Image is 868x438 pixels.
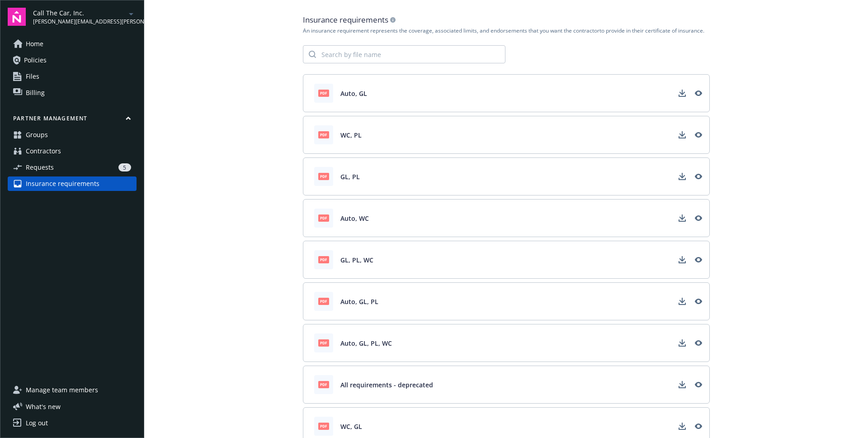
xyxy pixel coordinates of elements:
[8,53,137,67] a: Policies
[26,176,99,191] span: Insurance requirements
[33,18,126,26] span: [PERSON_NAME][EMAIL_ADDRESS][PERSON_NAME][DOMAIN_NAME]
[318,339,329,346] span: pdf
[691,377,706,392] a: View
[8,128,137,142] a: Groups
[8,402,75,411] button: What's new
[691,419,706,433] a: View
[126,8,137,19] a: arrowDropDown
[675,86,689,100] a: Download
[118,163,131,171] div: 5
[318,214,329,221] span: pdf
[26,69,39,84] span: Files
[675,377,689,392] a: Download
[26,86,45,100] span: Billing
[340,214,369,223] span: Auto, WC
[340,338,392,348] span: Auto, GL, PL, WC
[691,169,706,184] a: View
[318,381,329,388] span: pdf
[691,211,706,225] a: View
[318,298,329,305] span: pdf
[340,172,360,181] span: GL, PL
[340,89,367,98] span: Auto, GL
[691,294,706,309] a: View
[8,86,137,100] a: Billing
[26,383,98,397] span: Manage team members
[8,8,26,26] img: navigator-logo.svg
[8,383,137,397] a: Manage team members
[8,144,137,158] a: Contractors
[26,160,54,175] span: Requests
[26,37,43,51] span: Home
[26,416,48,430] div: Log out
[318,423,329,429] span: pdf
[691,336,706,350] a: View
[675,294,689,309] a: Download
[318,131,329,138] span: pdf
[340,130,362,140] span: WC, PL
[340,422,362,431] span: WC, GL
[675,128,689,142] a: Download
[340,255,373,265] span: GL, PL, WC
[316,46,505,63] input: Search by file name
[8,69,137,84] a: Files
[691,252,706,267] a: View
[318,90,329,96] span: pdf
[8,37,137,51] a: Home
[26,144,61,158] span: Contractors
[675,419,689,433] a: Download
[33,8,126,18] span: Call The Car, Inc.
[26,402,61,411] span: What ' s new
[675,211,689,225] a: Download
[33,8,137,26] button: Call The Car, Inc.[PERSON_NAME][EMAIL_ADDRESS][PERSON_NAME][DOMAIN_NAME]arrowDropDown
[24,53,47,67] span: Policies
[318,173,329,180] span: pdf
[309,51,316,58] svg: Search
[691,128,706,142] a: View
[26,128,48,142] span: Groups
[691,86,706,100] a: View
[8,160,137,175] a: Requests5
[303,14,710,25] div: Insurance requirements
[8,176,137,191] a: Insurance requirements
[8,114,137,126] button: Partner management
[675,252,689,267] a: Download
[340,297,378,306] span: Auto, GL, PL
[303,27,710,34] div: An insurance requirement represents the coverage, associated limits, and endorsements that you wa...
[675,336,689,350] a: Download
[675,169,689,184] a: Download
[318,256,329,263] span: pdf
[340,380,433,390] span: All requirements - deprecated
